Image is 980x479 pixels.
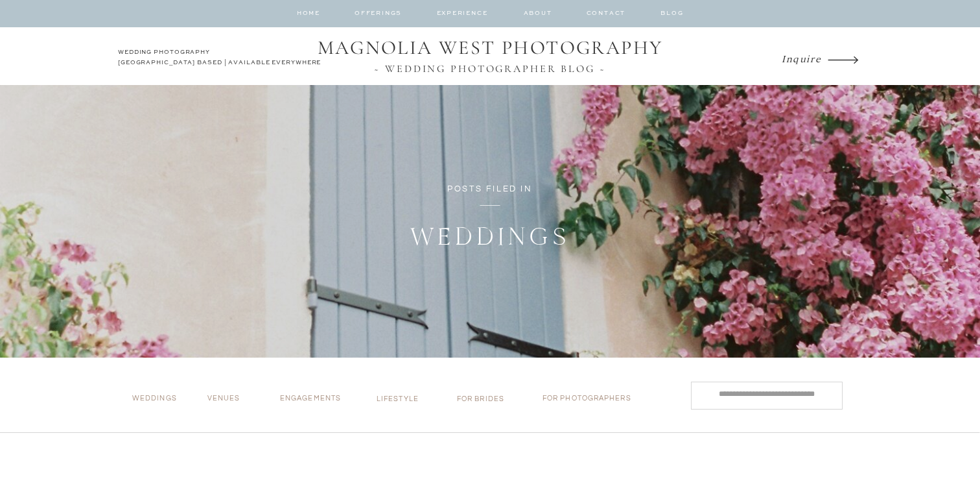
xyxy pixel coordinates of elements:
h1: Weddings [316,219,664,254]
a: contact [579,8,633,24]
a: for brides [457,395,508,408]
a: BLOG [660,8,684,24]
a: home [296,8,321,25]
i: Inquire [782,52,821,64]
a: MAGNOLIA WEST PHOTOGRAPHY [309,36,671,61]
a: Inquire [782,49,824,68]
h2: WEDDING PHOTOGRAPHY [GEOGRAPHIC_DATA] BASED | AVAILABLE EVERYWHERE [118,47,325,71]
a: about [500,8,575,24]
a: VENUES [207,394,259,408]
a: EXPERIENCE [433,8,491,25]
a: for photographers [542,394,641,408]
p: posts filed in [384,182,596,197]
a: Engagements [280,394,353,408]
a: offerings [355,8,401,25]
a: ~ WEDDING PHOTOGRAPHER BLOG ~ [309,63,671,75]
a: WEDDING PHOTOGRAPHY[GEOGRAPHIC_DATA] BASED | AVAILABLE EVERYWHERE [118,47,325,71]
a: lifestyle [377,395,426,408]
a: Weddings [132,394,183,408]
